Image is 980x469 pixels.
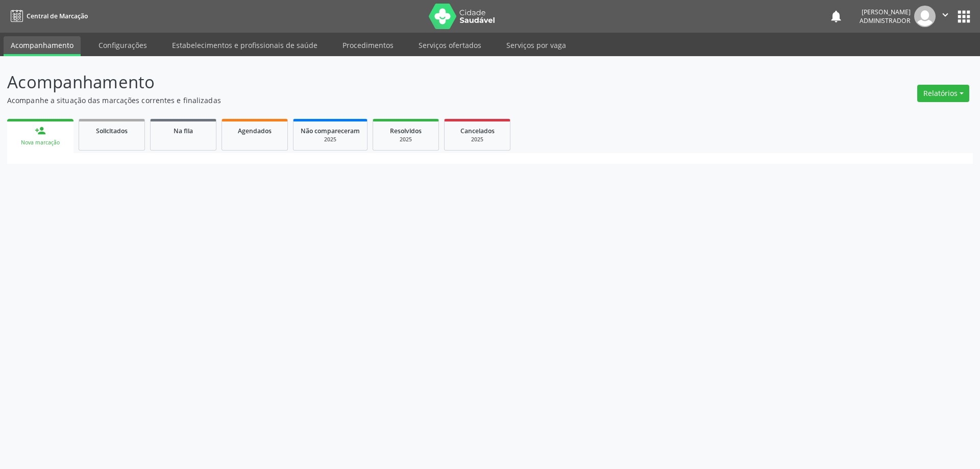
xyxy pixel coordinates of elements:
[7,95,683,106] p: Acompanhe a situação das marcações correntes e finalizadas
[860,16,911,25] span: Administrador
[860,8,911,16] div: [PERSON_NAME]
[238,127,272,135] span: Agendados
[829,9,843,23] button: notifications
[35,125,46,136] div: person_add
[165,36,325,54] a: Estabelecimentos e profissionais de saúde
[917,85,969,102] button: Relatórios
[96,127,128,135] span: Solicitados
[936,6,955,27] button: 
[390,127,422,135] span: Resolvidos
[940,9,951,20] i: 
[335,36,401,54] a: Procedimentos
[301,127,360,135] span: Não compareceram
[499,36,573,54] a: Serviços por vaga
[460,127,495,135] span: Cancelados
[411,36,488,54] a: Serviços ofertados
[14,139,66,146] div: Nova marcação
[955,8,973,26] button: apps
[301,136,360,143] div: 2025
[452,136,503,143] div: 2025
[91,36,154,54] a: Configurações
[7,8,88,24] a: Central de Marcação
[27,12,88,20] span: Central de Marcação
[380,136,431,143] div: 2025
[914,6,936,27] img: img
[4,36,81,56] a: Acompanhamento
[7,69,683,95] p: Acompanhamento
[174,127,193,135] span: Na fila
